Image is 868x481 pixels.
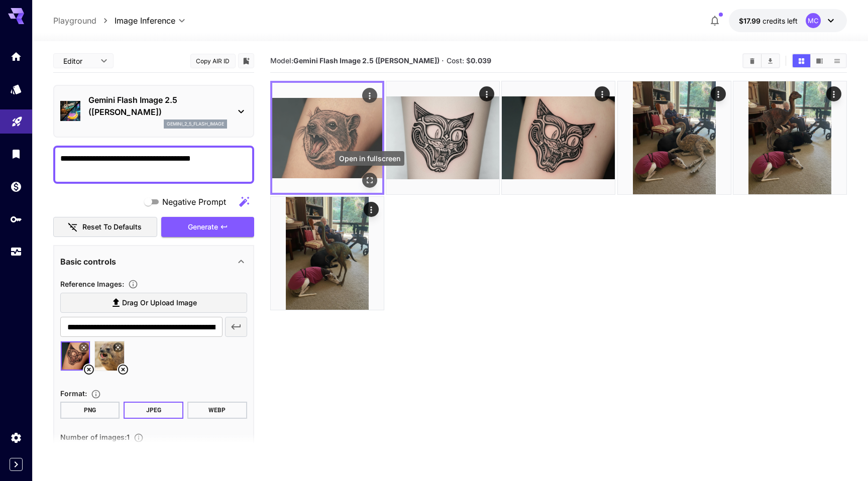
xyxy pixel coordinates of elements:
button: Download All [762,54,779,67]
p: Basic controls [60,256,116,268]
div: $17.98536 [739,16,798,26]
span: Format : [60,389,87,398]
button: PNG [60,402,120,419]
img: 9k= [733,81,846,194]
div: Open in fullscreen [335,151,404,166]
p: · [442,55,444,67]
b: 0.039 [471,56,491,65]
span: Negative Prompt [162,196,226,208]
div: Actions [479,86,494,101]
span: Cost: $ [447,56,491,65]
img: 9k= [272,83,382,193]
button: Generate [161,217,254,237]
img: 2Q== [618,81,731,194]
div: Basic controls [60,250,247,274]
div: Playground [11,112,23,125]
button: Upload a reference image to guide the result. This is needed for Image-to-Image or Inpainting. Su... [124,279,142,289]
button: Show media in grid view [793,54,810,67]
div: Settings [10,431,22,444]
button: Show media in list view [828,54,846,67]
button: $17.98536MC [729,9,847,32]
div: Gemini Flash Image 2.5 ([PERSON_NAME])gemini_2_5_flash_image [60,90,247,133]
div: Wallet [10,180,22,193]
div: Show media in grid viewShow media in video viewShow media in list view [792,53,847,68]
a: Playground [53,15,96,27]
button: Copy AIR ID [190,54,236,68]
div: Home [10,50,22,63]
span: Image Inference [115,15,175,27]
button: Expand sidebar [10,458,23,471]
div: Actions [595,86,610,101]
span: Reference Images : [60,280,124,288]
span: Model: [270,56,440,65]
b: Gemini Flash Image 2.5 ([PERSON_NAME]) [293,56,440,65]
p: gemini_2_5_flash_image [167,121,224,128]
div: Models [10,83,22,95]
button: Clear All [743,54,761,67]
div: Open in fullscreen [362,173,377,188]
button: JPEG [124,402,183,419]
img: 2Q== [271,197,384,310]
span: $17.99 [739,17,763,25]
div: API Keys [10,213,22,225]
div: MC [806,13,821,28]
span: credits left [763,17,798,25]
img: 2Q== [502,81,615,194]
span: Generate [188,221,218,233]
img: Z [386,81,499,194]
div: Actions [711,86,726,101]
span: Drag or upload image [122,297,197,309]
label: Drag or upload image [60,293,247,313]
button: WEBP [187,402,247,419]
span: Editor [63,56,94,66]
div: Actions [364,202,379,217]
div: Library [10,145,22,157]
div: Actions [362,88,377,103]
div: Clear AllDownload All [742,53,780,68]
button: Show media in video view [811,54,828,67]
button: Add to library [242,55,251,67]
nav: breadcrumb [53,15,115,27]
button: Choose the file format for the output image. [87,389,105,399]
button: Reset to defaults [53,217,158,237]
div: Usage [10,246,22,258]
div: Actions [826,86,841,101]
p: Gemini Flash Image 2.5 ([PERSON_NAME]) [88,94,227,118]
